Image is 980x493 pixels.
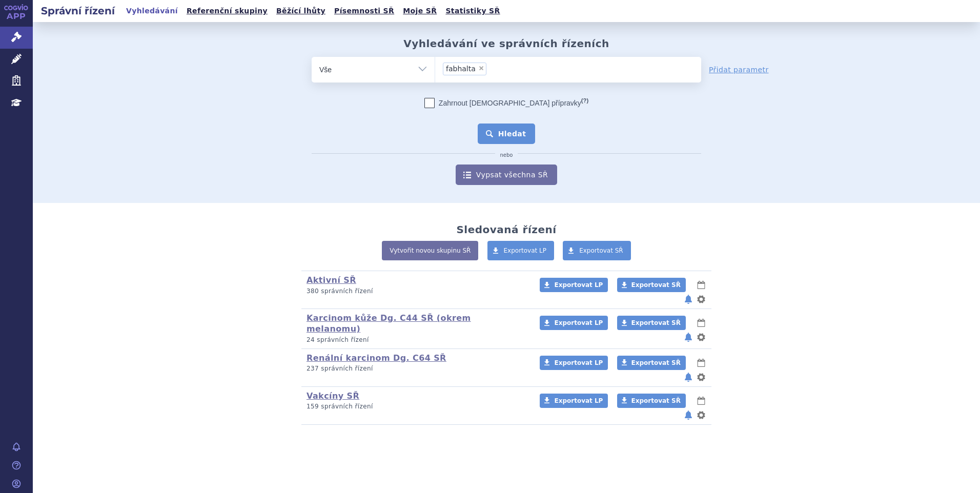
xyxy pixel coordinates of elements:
[696,317,706,329] button: lhůty
[617,394,686,408] a: Exportovat SŘ
[631,397,681,404] span: Exportovat SŘ
[382,241,478,260] a: Vytvořit novou skupinu SŘ
[540,278,608,292] a: Exportovat LP
[307,336,526,344] p: 24 správních řízení
[709,65,769,75] a: Přidat parametr
[307,287,526,296] p: 380 správních řízení
[631,281,681,289] span: Exportovat SŘ
[400,4,440,18] a: Moje SŘ
[307,364,526,373] p: 237 správních řízení
[683,293,693,305] button: notifikace
[554,281,603,289] span: Exportovat LP
[495,152,518,158] i: nebo
[554,397,603,404] span: Exportovat LP
[307,275,356,285] a: Aktivní SŘ
[540,316,608,330] a: Exportovat LP
[403,37,609,50] h2: Vyhledávání ve správních řízeních
[456,165,557,185] a: Vypsat všechna SŘ
[554,319,603,326] span: Exportovat LP
[424,98,588,108] label: Zahrnout [DEMOGRAPHIC_DATA] přípravky
[442,4,503,18] a: Statistiky SŘ
[33,4,123,18] h2: Správní řízení
[696,331,706,343] button: nastavení
[504,247,547,254] span: Exportovat LP
[489,62,538,75] input: fabhalta
[683,409,693,421] button: notifikace
[307,402,526,411] p: 159 správních řízení
[696,279,706,291] button: lhůty
[581,97,588,104] abbr: (?)
[478,124,536,144] button: Hledat
[307,353,446,363] a: Renální karcinom Dg. C64 SŘ
[696,395,706,407] button: lhůty
[617,278,686,292] a: Exportovat SŘ
[446,65,476,72] span: fabhalta
[617,316,686,330] a: Exportovat SŘ
[696,357,706,369] button: lhůty
[683,371,693,383] button: notifikace
[307,391,359,401] a: Vakcíny SŘ
[631,319,681,326] span: Exportovat SŘ
[617,356,686,370] a: Exportovat SŘ
[579,247,623,254] span: Exportovat SŘ
[563,241,631,260] a: Exportovat SŘ
[183,4,271,18] a: Referenční skupiny
[540,356,608,370] a: Exportovat LP
[554,359,603,366] span: Exportovat LP
[540,394,608,408] a: Exportovat LP
[683,331,693,343] button: notifikace
[487,241,555,260] a: Exportovat LP
[307,313,471,334] a: Karcinom kůže Dg. C44 SŘ (okrem melanomu)
[123,4,181,18] a: Vyhledávání
[696,371,706,383] button: nastavení
[456,223,556,236] h2: Sledovaná řízení
[331,4,397,18] a: Písemnosti SŘ
[631,359,681,366] span: Exportovat SŘ
[478,65,484,71] span: ×
[273,4,329,18] a: Běžící lhůty
[696,409,706,421] button: nastavení
[696,293,706,305] button: nastavení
